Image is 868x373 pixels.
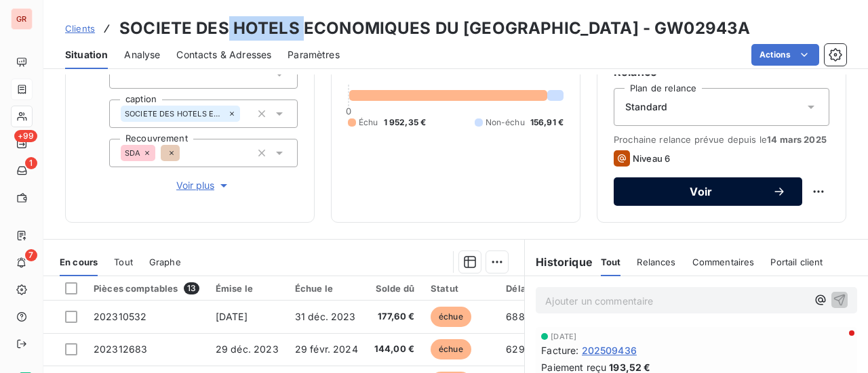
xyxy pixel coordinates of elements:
div: GR [11,8,33,30]
div: Solde dû [374,283,414,294]
span: Standard [625,100,667,114]
span: [DATE] [216,311,248,322]
span: 7 [25,249,37,261]
span: Commentaires [692,257,755,267]
span: En cours [60,257,98,267]
span: Facture : [541,343,578,357]
input: Ajouter une valeur [240,108,251,120]
h3: SOCIETE DES HOTELS ECONOMIQUES DU [GEOGRAPHIC_DATA] - GW02943A [119,16,750,41]
button: Voir [614,177,802,206]
span: 1 952,35 € [384,116,427,129]
div: Délai [506,283,542,294]
div: Statut [431,283,490,294]
span: 144,00 € [374,343,414,356]
span: échue [431,307,471,327]
span: Graphe [149,257,181,267]
span: 29 déc. 2023 [216,343,279,355]
div: Échue le [295,283,358,294]
span: 629 j [506,343,530,355]
span: Situation [65,48,108,62]
span: Tout [114,257,133,267]
a: Clients [65,22,95,35]
span: 31 déc. 2023 [295,311,356,322]
span: échue [431,339,471,359]
span: SOCIETE DES HOTELS ECONOMIQUES DU [GEOGRAPHIC_DATA] [125,110,225,118]
span: 202312683 [94,343,147,355]
span: [DATE] [551,332,576,341]
span: Paramètres [288,48,340,62]
button: Actions [751,44,819,66]
span: 0 [346,106,351,116]
span: Relances [637,257,675,267]
span: 14 mars 2025 [767,134,827,145]
input: Ajouter une valeur [180,147,191,159]
span: 13 [184,282,199,294]
span: 29 févr. 2024 [295,343,358,355]
span: Tout [601,257,621,267]
span: 202509436 [582,343,637,357]
iframe: Intercom live chat [822,327,854,359]
button: Voir plus [109,178,298,193]
span: Clients [65,23,95,34]
span: 688 j [506,311,530,322]
span: 177,60 € [374,310,414,324]
span: Voir plus [176,179,231,192]
span: Échu [359,116,378,129]
span: 1 [25,157,37,169]
span: Analyse [124,48,160,62]
span: Portail client [770,257,823,267]
span: Prochaine relance prévue depuis le [614,134,829,145]
span: Voir [630,186,772,197]
span: 156,91 € [530,116,564,129]
div: Pièces comptables [94,282,199,294]
span: Niveau 6 [633,153,670,164]
span: Contacts & Adresses [176,48,271,62]
span: Non-échu [486,116,525,129]
div: Émise le [216,283,279,294]
span: +99 [14,130,37,142]
span: SDA [125,149,140,157]
span: 202310532 [94,311,146,322]
input: Ajouter une valeur [121,68,132,81]
h6: Historique [525,254,593,270]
